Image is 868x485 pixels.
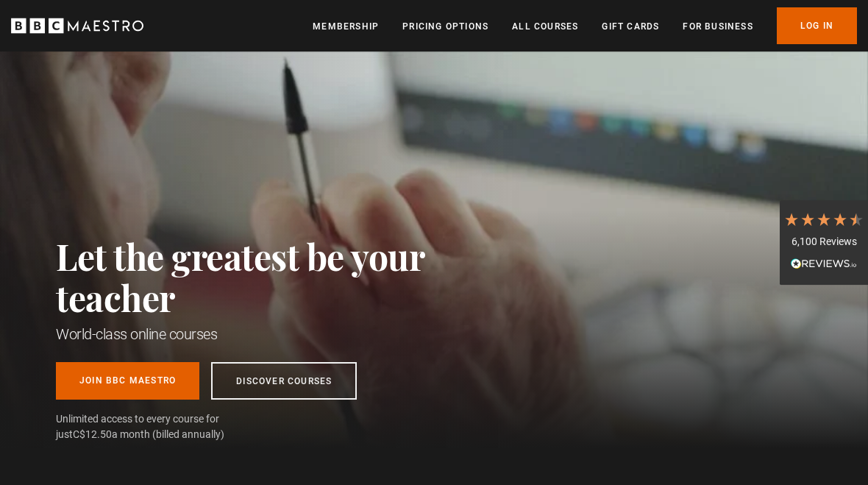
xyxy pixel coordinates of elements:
a: Discover Courses [211,362,357,400]
a: Join BBC Maestro [56,362,199,400]
div: Read All Reviews [783,256,864,274]
a: Log In [777,7,857,44]
a: Membership [313,19,379,34]
h1: World-class online courses [56,324,490,344]
a: All Courses [512,19,578,34]
h2: Let the greatest be your teacher [56,236,490,318]
a: Gift Cards [602,19,659,34]
div: 6,100 Reviews [783,235,864,249]
nav: Primary [313,7,857,44]
a: For business [683,19,753,34]
div: 4.7 Stars [783,211,864,227]
span: Unlimited access to every course for just a month (billed annually) [56,411,255,442]
div: 6,100 ReviewsRead All Reviews [780,200,868,286]
svg: BBC Maestro [11,15,143,37]
img: REVIEWS.io [791,258,857,269]
a: Pricing Options [402,19,488,34]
